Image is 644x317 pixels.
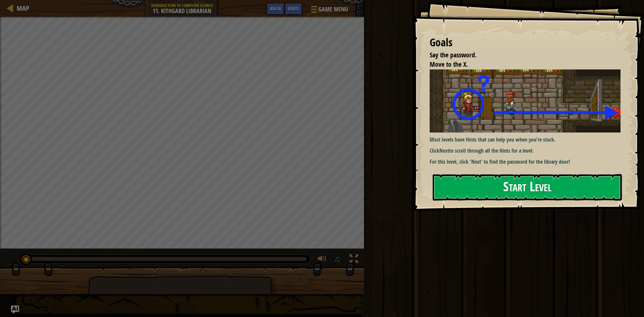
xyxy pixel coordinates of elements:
span: Game Menu [318,5,348,14]
p: Most levels have Hints that can help you when you're stuck. [430,136,626,144]
a: Map [13,4,29,13]
div: Goals [430,35,621,50]
button: Game Menu [306,3,352,18]
button: ♫ [332,253,344,267]
button: Ask AI [266,3,284,15]
button: Toggle fullscreen [347,253,361,267]
span: Say the password. [430,50,477,59]
span: ♫ [334,254,340,264]
span: Map [17,4,29,13]
li: Say the password. [421,50,619,60]
span: Move to the X. [430,60,468,69]
li: Move to the X. [421,60,619,69]
p: For this level, click 'Next' to find the password for the library door! [430,158,626,166]
span: Hints [288,5,299,11]
button: Start Level [433,174,622,201]
button: Ask AI [11,306,19,314]
strong: Next [439,147,449,154]
button: Adjust volume [316,253,329,267]
span: Ask AI [270,5,281,11]
p: Click to scroll through all the Hints for a level. [430,147,626,155]
img: Kithgard librarian [430,69,626,133]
